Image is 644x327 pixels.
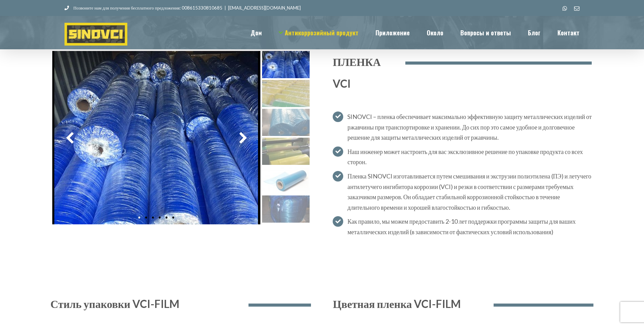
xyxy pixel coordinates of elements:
span: Стиль упаковки VCI-FILM [51,297,180,310]
span: Приложение [375,30,410,36]
p: Пленка SINOVCI изготавливается путем смешивания и экструзии полиэтилена (ПЭ) и летучего антилетуч... [347,171,592,212]
a: Приложение [375,16,410,49]
span: ПЛЕНКА VCI [333,55,381,90]
a: [EMAIL_ADDRESS][DOMAIN_NAME] [228,5,301,11]
span: Дом [251,30,262,36]
span: Около [427,30,443,36]
span: Контакт [557,30,579,36]
a: Дом [251,16,262,49]
a: Вопросы и ответы [460,16,511,49]
span: Антикоррозийный продукт [285,30,358,36]
a: Блог [528,16,540,49]
a: Антикоррозийный продукт [279,16,358,49]
nav: Главное меню [251,16,579,49]
span: Вопросы и ответы [460,30,511,36]
a: Позвоните нам для получения бесплатного предложения: 008615330810685 [65,5,222,11]
a: Контакт [557,16,579,49]
p: SINOVCI – пленка обеспечивает максимально эффективную защиту металлических изделий от ржавчины пр... [347,111,592,143]
span: Цветная пленка VCI-FILM [333,297,461,310]
img: Логотип SINOVCI [65,23,127,46]
span: Блог [528,30,540,36]
a: Около [427,16,443,49]
p: Наш инженер может настроить для вас эксклюзивное решение по упаковке продукта со всех сторон. [347,147,592,167]
font: Позвоните нам для получения бесплатного предложения: 008615330810685 [73,5,222,11]
p: Как правило, мы можем предоставить 2-10 лет поддержки программы защиты для ваших металлических из... [347,216,592,237]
